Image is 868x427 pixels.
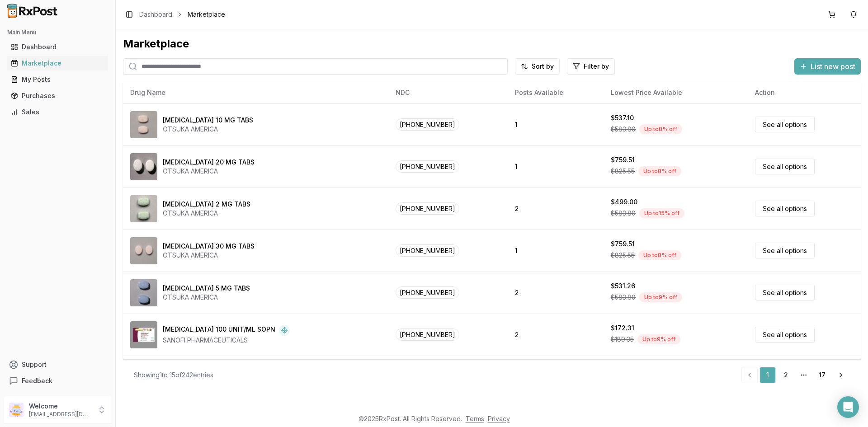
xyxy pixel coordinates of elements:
[188,10,225,19] span: Marketplace
[508,103,604,145] td: 1
[611,209,636,218] span: $583.80
[515,58,560,75] button: Sort by
[794,58,861,75] button: List new post
[9,403,24,417] img: User avatar
[755,159,815,174] a: See all options
[11,59,104,68] div: Marketplace
[163,325,275,336] div: [MEDICAL_DATA] 100 UNIT/ML SOPN
[811,61,855,72] span: List new post
[755,243,815,258] a: See all options
[396,286,459,299] span: [PHONE_NUMBER]
[755,327,815,343] a: See all options
[163,209,250,218] div: OTSUKA AMERICA
[139,10,225,19] nav: breadcrumb
[611,113,634,122] div: $537.10
[7,55,108,71] a: Marketplace
[748,82,861,103] th: Action
[611,125,636,134] span: $583.80
[508,314,604,356] td: 2
[567,58,615,75] button: Filter by
[611,167,635,176] span: $825.55
[163,284,250,293] div: [MEDICAL_DATA] 5 MG TABS
[611,155,635,164] div: $759.51
[638,250,681,260] div: Up to 8 % off
[396,118,459,131] span: [PHONE_NUMBER]
[778,367,794,383] a: 2
[508,82,604,103] th: Posts Available
[4,105,112,119] button: Sales
[396,160,459,173] span: [PHONE_NUMBER]
[508,145,604,188] td: 1
[11,75,104,84] div: My Posts
[7,39,108,55] a: Dashboard
[794,63,861,72] a: List new post
[396,244,459,257] span: [PHONE_NUMBER]
[508,272,604,314] td: 2
[508,188,604,230] td: 2
[611,282,635,291] div: $531.26
[163,251,255,260] div: OTSUKA AMERICA
[388,82,508,103] th: NDC
[123,82,388,103] th: Drug Name
[11,42,104,52] div: Dashboard
[814,367,830,383] a: 17
[163,116,253,125] div: [MEDICAL_DATA] 10 MG TABS
[639,208,684,218] div: Up to 15 % off
[611,293,636,302] span: $583.80
[163,125,253,134] div: OTSUKA AMERICA
[130,153,157,180] img: Abilify 20 MG TABS
[29,411,92,418] p: [EMAIL_ADDRESS][DOMAIN_NAME]
[7,88,108,104] a: Purchases
[755,201,815,216] a: See all options
[163,242,255,251] div: [MEDICAL_DATA] 30 MG TABS
[130,111,157,138] img: Abilify 10 MG TABS
[4,357,112,373] button: Support
[466,415,484,422] a: Terms
[4,4,61,18] img: RxPost Logo
[611,239,635,249] div: $759.51
[29,402,92,411] p: Welcome
[163,158,255,167] div: [MEDICAL_DATA] 20 MG TABS
[755,117,815,132] a: See all options
[22,376,52,385] span: Feedback
[611,335,634,344] span: $189.35
[584,62,609,71] span: Filter by
[7,29,108,36] h2: Main Menu
[11,91,104,100] div: Purchases
[611,251,635,260] span: $825.55
[11,108,104,117] div: Sales
[611,324,634,333] div: $172.31
[611,197,637,206] div: $499.00
[163,293,250,302] div: OTSUKA AMERICA
[4,89,112,103] button: Purchases
[163,167,255,176] div: OTSUKA AMERICA
[488,415,510,422] a: Privacy
[130,321,157,348] img: Admelog SoloStar 100 UNIT/ML SOPN
[755,285,815,300] a: See all options
[639,292,682,302] div: Up to 9 % off
[130,195,157,222] img: Abilify 2 MG TABS
[396,202,459,215] span: [PHONE_NUMBER]
[163,200,250,209] div: [MEDICAL_DATA] 2 MG TABS
[637,334,680,344] div: Up to 9 % off
[7,104,108,120] a: Sales
[832,367,850,383] a: Go to next page
[4,56,112,70] button: Marketplace
[532,62,554,71] span: Sort by
[639,124,682,134] div: Up to 8 % off
[130,279,157,306] img: Abilify 5 MG TABS
[741,367,850,383] nav: pagination
[134,371,213,380] div: Showing 1 to 15 of 242 entries
[163,336,290,345] div: SANOFI PHARMACEUTICALS
[604,82,748,103] th: Lowest Price Available
[139,10,172,19] a: Dashboard
[638,166,681,176] div: Up to 8 % off
[7,71,108,88] a: My Posts
[123,37,861,51] div: Marketplace
[759,367,776,383] a: 1
[4,72,112,87] button: My Posts
[4,373,112,389] button: Feedback
[4,40,112,54] button: Dashboard
[508,356,604,398] td: 4
[508,230,604,272] td: 1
